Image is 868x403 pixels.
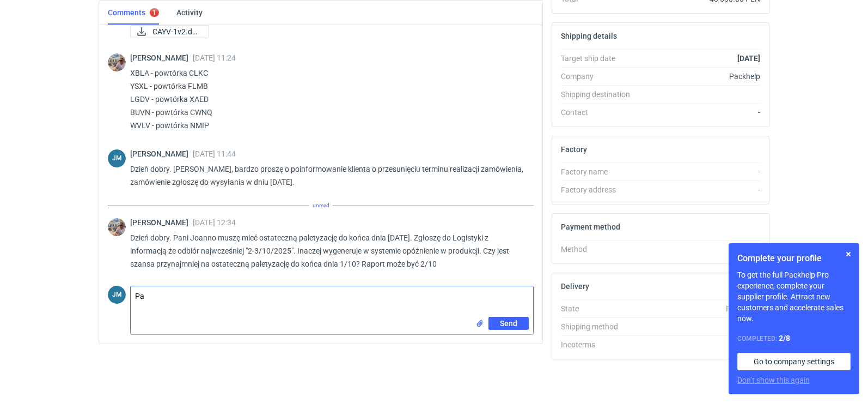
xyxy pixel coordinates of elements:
[842,248,855,261] button: Skip for now
[640,107,760,118] div: -
[152,9,156,16] div: 1
[640,71,760,82] div: Packhelp
[193,53,236,62] span: [DATE] 11:24
[488,317,529,330] button: Send
[561,53,640,64] div: Target ship date
[193,218,236,227] span: [DATE] 12:34
[130,218,193,227] span: [PERSON_NAME]
[108,218,126,236] img: Michał Palasek
[640,321,760,332] div: Pickup
[561,166,640,177] div: Factory name
[726,304,760,313] em: Pending...
[108,286,126,304] figcaption: JM
[108,149,126,167] div: Joanna Myślak
[152,26,200,38] span: CAYV-1v2.docx
[108,149,126,167] figcaption: JM
[561,222,620,231] h2: Payment method
[561,339,640,350] div: Incoterms
[640,339,760,350] div: -
[640,244,760,255] div: -
[108,286,126,304] div: Joanna Myślak
[130,25,209,38] a: CAYV-1v2.docx
[561,107,640,118] div: Contact
[737,353,851,370] a: Go to company settings
[561,244,640,255] div: Method
[561,145,587,154] h2: Factory
[561,282,589,291] h2: Delivery
[561,89,640,100] div: Shipping destination
[500,320,517,327] span: Send
[737,54,760,63] strong: [DATE]
[737,333,851,344] div: Completed:
[130,163,525,189] p: Dzień dobry. [PERSON_NAME], bardzo proszę o poinformowanie klienta o przesunięciu terminu realiza...
[108,53,126,71] img: Michał Palasek
[561,184,640,195] div: Factory address
[130,231,525,270] p: Dzień dobry. Pani Joanno muszę mieć ostateczną paletyzację do końca dnia [DATE]. Zgłoszę do Logis...
[130,67,525,132] p: XBLA - powtórka CLKC YSXL - powtórka FLMB LGDV - powtórka XAED BUVN - powtórka CWNQ WVLV - powtór...
[561,303,640,314] div: State
[779,334,790,342] strong: 2 / 8
[108,1,159,25] a: Comments1
[131,286,533,317] textarea: Panie
[640,166,760,177] div: -
[130,53,193,62] span: [PERSON_NAME]
[561,32,617,40] h2: Shipping details
[193,149,236,158] span: [DATE] 11:44
[309,200,333,212] span: unread
[561,321,640,332] div: Shipping method
[130,149,193,158] span: [PERSON_NAME]
[737,252,851,265] h1: Complete your profile
[176,1,203,25] a: Activity
[737,269,851,324] p: To get the full Packhelp Pro experience, complete your supplier profile. Attract new customers an...
[737,375,810,386] button: Don’t show this again
[640,184,760,195] div: -
[561,71,640,82] div: Company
